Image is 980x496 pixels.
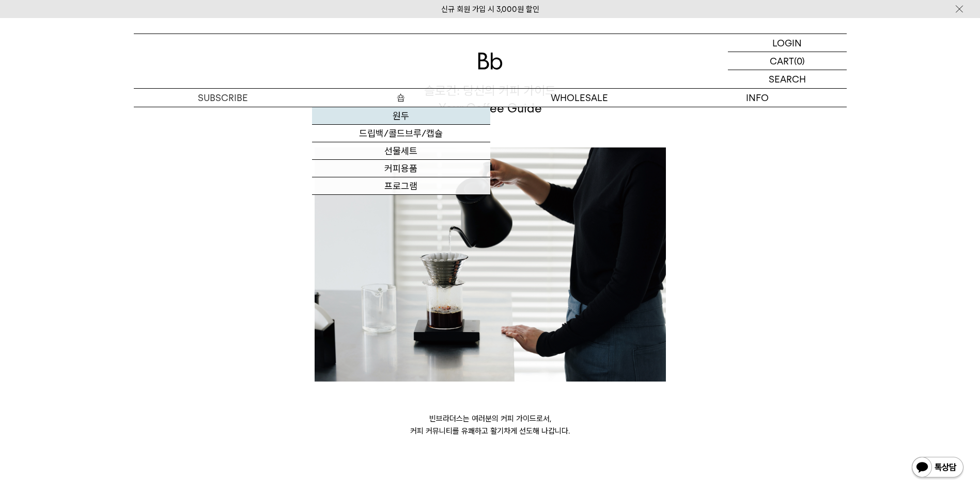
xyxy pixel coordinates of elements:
[728,34,847,52] a: LOGIN
[441,5,539,14] a: 신규 회원 가입 시 3,000원 할인
[315,412,666,437] p: 빈브라더스는 여러분의 커피 가이드로서, 커피 커뮤니티를 유쾌하고 활기차게 선도해 나갑니다.
[911,456,965,481] img: 카카오톡 채널 1:1 채팅 버튼
[312,177,490,195] a: 프로그램
[770,52,794,70] p: CART
[134,89,312,107] a: SUBSCRIBE
[312,107,490,125] a: 원두
[490,89,668,107] p: WHOLESALE
[772,34,802,52] p: LOGIN
[769,70,806,88] p: SEARCH
[478,53,503,70] img: 로고
[312,142,490,160] a: 선물세트
[728,52,847,70] a: CART (0)
[668,89,847,107] p: INFO
[794,52,805,70] p: (0)
[312,89,490,107] a: 숍
[312,125,490,142] a: 드립백/콜드브루/캡슐
[312,160,490,177] a: 커피용품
